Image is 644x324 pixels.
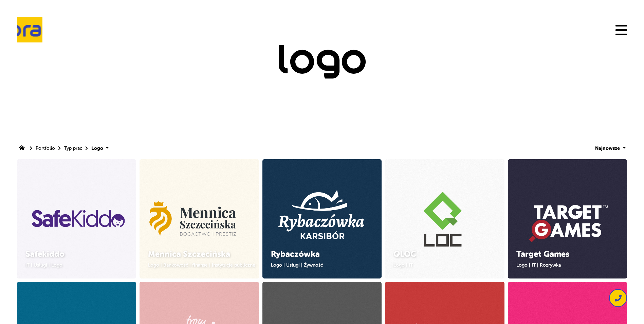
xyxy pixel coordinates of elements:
[406,262,407,268] span: |
[595,145,620,151] a: Najnowsze
[540,262,561,268] a: Rozrywka
[529,262,530,268] span: |
[372,146,518,292] img: QLOC
[301,262,302,268] span: |
[212,262,255,268] a: Instytucje publiczne
[49,262,50,268] span: |
[64,146,84,151] a: Typ prac
[494,146,640,292] img: Target Games
[393,262,405,268] a: Logo
[286,262,300,268] a: Usługi
[51,262,62,268] a: Logo
[532,262,536,268] a: IT
[283,262,285,268] span: |
[393,249,416,259] a: QLOC
[148,249,230,259] a: Mennica Szczecińska
[516,262,528,268] a: Logo
[91,145,103,151] span: Logo
[64,146,82,151] span: Typ prac
[271,249,320,259] a: Rybaczówka
[31,262,32,268] span: |
[17,17,42,42] img: Brandoo Group
[409,262,413,268] a: IT
[163,262,208,268] a: Bankowość i finanse
[209,262,210,268] span: |
[615,24,627,35] button: Navigation
[148,262,159,268] a: Logo
[161,262,162,268] span: |
[25,262,30,268] a: IT
[3,146,149,292] img: Safekiddo
[25,249,65,259] a: Safekiddo
[36,146,56,151] a: Portfolio
[537,262,538,268] span: |
[36,146,55,151] span: Portfolio
[249,145,395,291] img: Rybaczówka
[91,145,105,151] a: Logo
[271,262,282,268] a: Logo
[126,146,272,292] img: Mennica Szczecińska
[34,262,47,268] a: Usługi
[516,249,569,259] a: Target Games
[93,41,551,83] h1: Logo
[304,262,323,268] a: Żywność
